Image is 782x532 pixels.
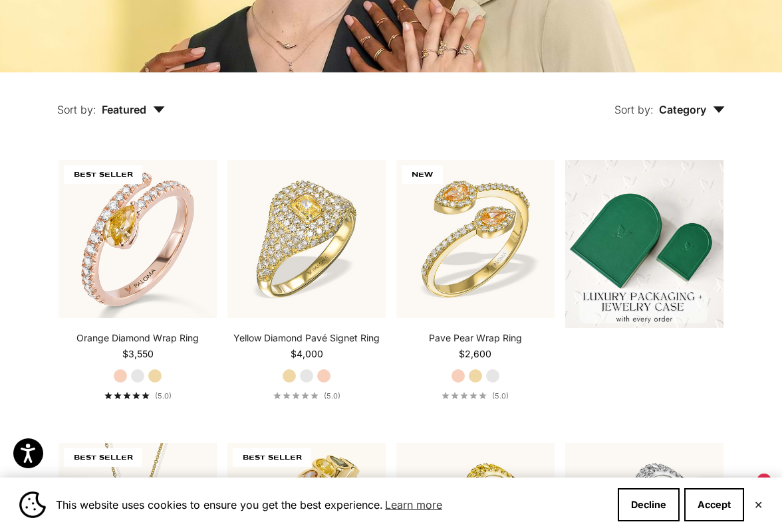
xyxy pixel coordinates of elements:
div: 5.0 out of 5.0 stars [273,392,319,399]
img: Cookie banner [19,491,46,518]
span: BEST SELLER [64,165,142,184]
span: Category [659,103,725,116]
sale-price: $4,000 [291,347,323,361]
a: 5.0 out of 5.0 stars(5.0) [442,391,509,400]
a: Learn more [383,495,444,515]
span: BEST SELLER [64,448,142,467]
a: 5.0 out of 5.0 stars(5.0) [273,391,340,400]
span: NEW [402,165,443,184]
div: 5.0 out of 5.0 stars [104,392,150,399]
a: Orange Diamond Wrap Ring [76,331,199,345]
img: #RoseGold [59,160,217,318]
img: #YellowGold [227,160,386,318]
a: Pave Pear Wrap Ring [429,331,522,345]
button: Decline [618,488,680,521]
sale-price: $2,600 [459,347,491,361]
a: #YellowGold #WhiteGold #RoseGold [227,160,386,318]
span: Featured [102,103,165,116]
span: (5.0) [155,391,172,400]
a: Yellow Diamond Pavé Signet Ring [233,331,380,345]
a: 5.0 out of 5.0 stars(5.0) [104,391,172,400]
span: Sort by: [614,103,654,116]
img: #YellowGold [396,160,555,318]
span: This website uses cookies to ensure you get the best experience. [56,495,607,515]
span: BEST SELLER [233,448,311,467]
span: (5.0) [324,391,340,400]
button: Accept [684,488,744,521]
span: (5.0) [492,391,509,400]
span: Sort by: [57,103,96,116]
sale-price: $3,550 [122,347,154,361]
button: Close [754,501,763,509]
button: Sort by: Featured [27,72,195,128]
button: Sort by: Category [584,72,755,128]
div: 5.0 out of 5.0 stars [442,392,487,399]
